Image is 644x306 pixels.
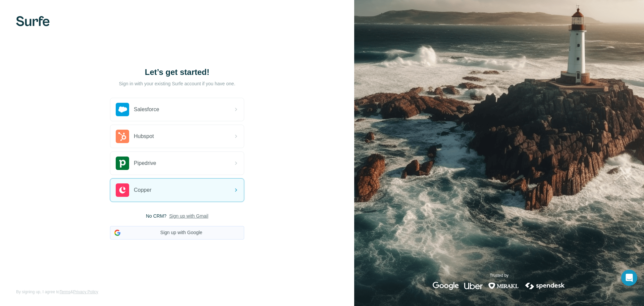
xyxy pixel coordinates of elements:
[621,270,637,286] div: Open Intercom Messenger
[116,183,129,197] img: copper's logo
[490,272,508,278] p: Trusted by
[524,282,566,290] img: spendesk's logo
[110,226,244,239] button: Sign up with Google
[134,159,156,167] span: Pipedrive
[73,290,98,294] a: Privacy Policy
[116,157,129,170] img: pipedrive's logo
[433,282,459,290] img: google's logo
[134,132,154,140] span: Hubspot
[110,67,244,78] h1: Let’s get started!
[16,289,98,295] span: By signing up, I agree to &
[116,103,129,116] img: salesforce's logo
[464,282,483,290] img: uber's logo
[169,213,208,219] button: Sign up with Gmail
[134,186,151,194] span: Copper
[146,213,166,219] span: No CRM?
[116,130,129,143] img: hubspot's logo
[134,105,159,114] span: Salesforce
[488,282,519,290] img: mirakl's logo
[119,80,235,87] p: Sign in with your existing Surfe account if you have one.
[59,290,70,294] a: Terms
[16,16,50,26] img: Surfe's logo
